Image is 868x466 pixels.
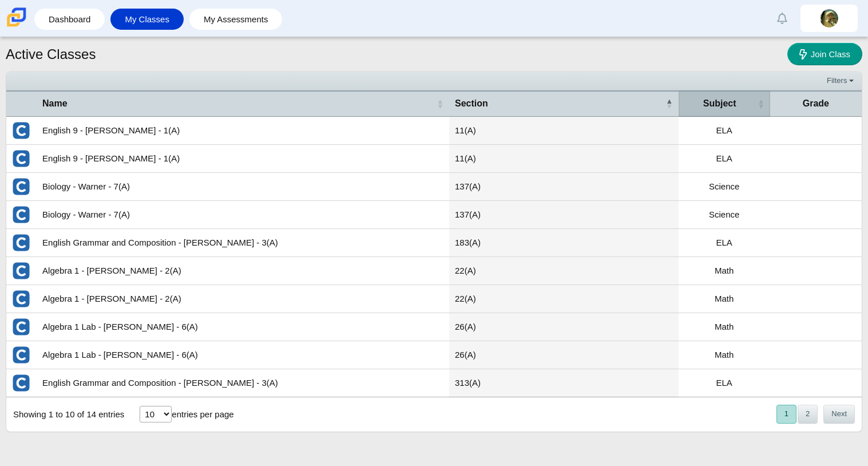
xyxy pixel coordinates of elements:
label: entries per page [172,409,233,419]
td: 11(A) [449,117,679,145]
img: External class connected through Clever [12,262,30,280]
td: 26(A) [449,313,679,341]
span: Section [455,97,664,110]
span: Section : Activate to invert sorting [666,98,673,109]
h1: Active Classes [6,45,96,64]
button: Next [823,405,855,424]
td: ELA [679,369,770,397]
img: elijah.flores.omWxvb [820,9,838,27]
td: 183(A) [449,229,679,257]
td: 137(A) [449,173,679,201]
img: External class connected through Clever [12,234,30,252]
td: English 9 - [PERSON_NAME] - 1(A) [37,117,449,145]
td: Algebra 1 - [PERSON_NAME] - 2(A) [37,285,449,313]
img: External class connected through Clever [12,149,30,168]
td: Math [679,313,770,341]
nav: pagination [775,405,855,424]
td: English Grammar and Composition - [PERSON_NAME] - 3(A) [37,369,449,397]
td: English 9 - [PERSON_NAME] - 1(A) [37,145,449,173]
span: Subject : Activate to sort [758,98,764,109]
span: Subject [684,97,755,110]
td: ELA [679,229,770,257]
img: External class connected through Clever [12,346,30,364]
a: My Classes [116,9,178,30]
img: Carmen School of Science & Technology [5,5,29,29]
td: Science [679,173,770,201]
td: Algebra 1 Lab - [PERSON_NAME] - 6(A) [37,313,449,341]
td: Science [679,201,770,229]
td: 11(A) [449,145,679,173]
td: Math [679,285,770,313]
button: 1 [776,405,796,424]
button: 2 [798,405,818,424]
td: Biology - Warner - 7(A) [37,173,449,201]
span: Join Class [811,49,850,59]
td: 22(A) [449,285,679,313]
img: External class connected through Clever [12,290,30,308]
img: External class connected through Clever [12,206,30,224]
img: External class connected through Clever [12,121,30,140]
td: 313(A) [449,369,679,397]
a: Filters [824,75,859,86]
td: Biology - Warner - 7(A) [37,201,449,229]
a: elijah.flores.omWxvb [800,5,858,32]
span: Name [42,97,434,110]
td: ELA [679,117,770,145]
span: Grade [776,97,856,110]
a: My Assessments [195,9,277,30]
span: Name : Activate to sort [437,98,443,109]
td: Math [679,257,770,285]
img: External class connected through Clever [12,374,30,392]
img: External class connected through Clever [12,177,30,196]
td: 22(A) [449,257,679,285]
td: Math [679,341,770,369]
a: Carmen School of Science & Technology [5,21,29,31]
td: 137(A) [449,201,679,229]
td: English Grammar and Composition - [PERSON_NAME] - 3(A) [37,229,449,257]
a: Join Class [787,43,862,65]
a: Alerts [770,6,795,31]
a: Dashboard [40,9,99,30]
td: 26(A) [449,341,679,369]
td: Algebra 1 - [PERSON_NAME] - 2(A) [37,257,449,285]
div: Showing 1 to 10 of 14 entries [6,397,124,432]
td: ELA [679,145,770,173]
img: External class connected through Clever [12,318,30,336]
td: Algebra 1 Lab - [PERSON_NAME] - 6(A) [37,341,449,369]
